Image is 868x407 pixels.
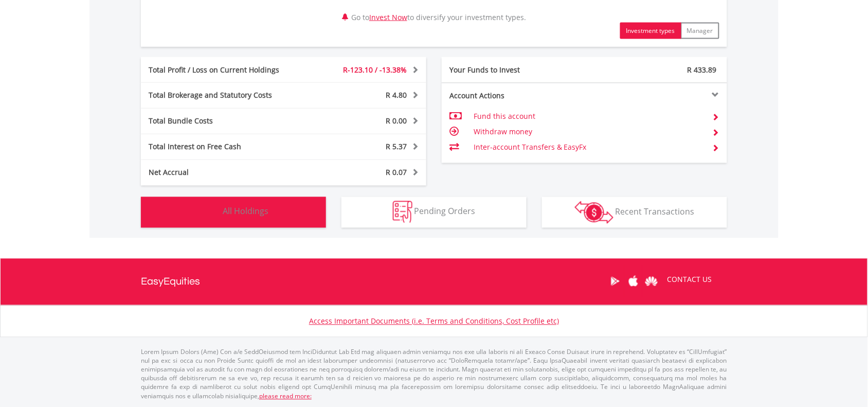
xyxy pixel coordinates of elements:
span: R 433.89 [688,65,717,75]
span: All Holdings [223,206,268,217]
a: Access Important Documents (i.e. Terms and Conditions, Cost Profile etc) [309,316,559,326]
a: EasyEquities [141,259,200,305]
span: R 4.80 [386,91,407,100]
div: Account Actions [442,91,585,101]
a: please read more: [259,392,312,401]
button: All Holdings [141,197,326,228]
button: Pending Orders [341,197,527,228]
span: R-123.10 / -13.38% [343,65,407,75]
a: Huawei [642,266,660,297]
div: Net Accrual [141,168,308,178]
span: R 5.37 [386,142,407,152]
a: CONTACT US [660,266,719,294]
img: holdings-wht.png [198,201,221,223]
span: Pending Orders [414,206,476,217]
div: Total Bundle Costs [141,116,308,127]
span: R 0.07 [386,168,407,178]
td: Inter-account Transfers & EasyFx [474,140,704,155]
button: Recent Transactions [542,197,727,228]
button: Manager [681,23,719,39]
td: Fund this account [474,109,704,125]
div: Your Funds to Invest [442,65,585,75]
div: Total Interest on Free Cash [141,142,308,152]
a: Apple [624,266,642,297]
div: Total Profit / Loss on Current Holdings [141,65,308,75]
img: pending_instructions-wht.png [393,201,412,223]
p: Lorem Ipsum Dolors (Ame) Con a/e SeddOeiusmod tem InciDiduntut Lab Etd mag aliquaen admin veniamq... [141,348,727,401]
span: R 0.00 [386,116,407,126]
a: Google Play [606,266,624,297]
td: Withdraw money [474,125,704,140]
img: transactions-zar-wht.png [575,201,613,224]
a: Invest Now [369,12,407,22]
span: Recent Transactions [616,206,695,217]
div: Total Brokerage and Statutory Costs [141,91,308,101]
button: Investment types [620,23,681,39]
